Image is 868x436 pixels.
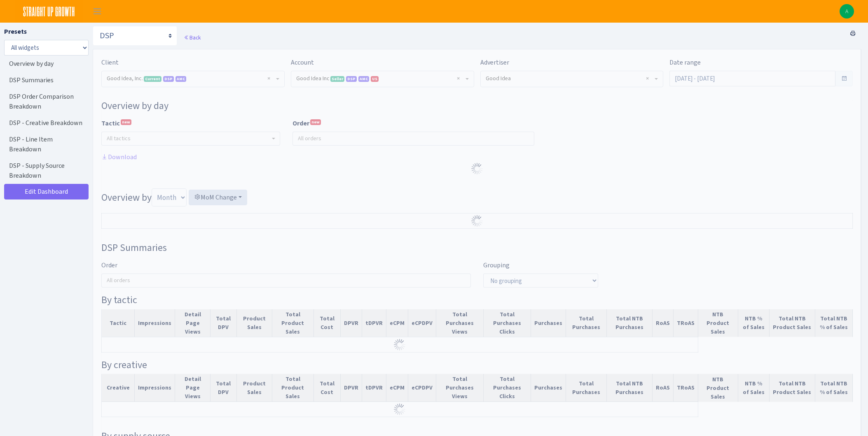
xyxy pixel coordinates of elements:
[314,374,341,402] th: Total Cost
[310,119,321,125] sup: new
[738,374,769,402] th: NTB % of Sales
[87,5,108,18] button: Toggle navigation
[211,309,237,337] th: Total DPV
[293,132,534,145] input: All orders
[107,135,131,142] span: All tactics
[4,184,89,199] a: Edit Dashboard
[4,27,27,37] label: Presets
[362,374,386,402] th: tDPVR
[101,294,853,306] h4: By tactic
[815,309,853,337] th: Total NTB % of Sales
[267,74,270,83] span: Remove all items
[291,71,474,87] span: Good Idea Inc <span class="badge badge-success">Seller</span><span class="badge badge-primary">DS...
[101,188,853,206] h3: Overview by
[393,338,406,351] img: Preloader
[362,309,386,337] th: tDPVR
[101,260,117,270] label: Order
[291,58,314,67] label: Account
[211,374,237,402] th: Total DPV
[371,76,379,82] span: US
[101,153,137,161] a: Download
[272,374,314,402] th: Total Product Sales
[341,374,362,402] th: DPVR
[531,374,566,402] th: Purchases
[386,309,408,337] th: eCPM
[101,359,853,371] h4: By creative
[175,76,186,82] span: AMC
[175,374,211,402] th: Detail Page Views
[480,58,509,67] label: Advertiser
[102,274,470,287] input: All orders
[107,74,274,83] span: Good Idea, Inc. <span class="badge badge-success">Current</span><span class="badge badge-primary"...
[607,374,653,402] th: Total NTB Purchases
[4,72,87,88] a: DSP Summaries
[296,74,464,83] span: Good Idea Inc <span class="badge badge-success">Seller</span><span class="badge badge-primary">DS...
[698,309,738,337] th: NTB Product Sales
[163,76,174,82] span: DSP
[184,34,201,41] a: Back
[236,309,272,337] th: Product Sales
[566,309,607,337] th: Total Purchases
[769,374,815,402] th: Total NTB Product Sales
[102,71,284,87] span: Good Idea, Inc. <span class="badge badge-success">Current</span><span class="badge badge-primary"...
[481,71,663,87] span: Good Idea
[669,58,701,67] label: Date range
[673,309,698,337] th: TRoAS
[189,190,247,205] button: MoM Change
[101,119,120,128] b: Tactic
[341,309,362,337] th: DPVR
[470,162,484,175] img: Preloader
[102,309,135,337] th: Tactic
[4,115,87,131] a: DSP - Creative Breakdown
[408,374,436,402] th: eCPDPV
[121,119,131,125] sup: new
[738,309,769,337] th: NTB % of Sales
[292,119,309,128] b: Order
[436,374,484,402] th: Total Purchases Views
[815,374,853,402] th: Total NTB % of Sales
[698,374,738,402] th: NTB Product Sales
[673,374,698,402] th: TRoAS
[4,158,87,184] a: DSP - Supply Source Breakdown
[840,4,854,19] a: A
[646,74,649,83] span: Remove all items
[175,309,211,337] th: Detail Page Views
[470,214,484,227] img: Preloader
[102,374,135,402] th: Creative
[386,374,408,402] th: eCPM
[135,309,175,337] th: Impressions
[840,4,854,19] img: Alisha
[408,309,436,337] th: eCPDPV
[358,76,369,82] span: Amazon Marketing Cloud
[607,309,653,337] th: Total NTB Purchases
[483,374,531,402] th: Total Purchases Clicks
[272,309,314,337] th: Total Product Sales
[330,76,344,82] span: Seller
[436,309,484,337] th: Total Purchases Views
[101,242,853,254] h3: Widget #37
[101,100,853,112] h3: Widget #10
[236,374,272,402] th: Product Sales
[769,309,815,337] th: Total NTB Product Sales
[457,74,460,83] span: Remove all items
[314,309,341,337] th: Total Cost
[4,88,87,115] a: DSP Order Comparison Breakdown
[144,76,161,82] span: Current
[652,309,673,337] th: RoAS
[486,74,653,83] span: Good Idea
[346,76,357,82] span: DSP
[4,131,87,158] a: DSP - Line Item Breakdown
[531,309,566,337] th: Purchases
[4,56,87,72] a: Overview by day
[566,374,607,402] th: Total Purchases
[483,260,510,270] label: Grouping
[483,309,531,337] th: Total Purchases Clicks
[652,374,673,402] th: RoAS
[101,58,119,67] label: Client
[393,403,406,416] img: Preloader
[135,374,175,402] th: Impressions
